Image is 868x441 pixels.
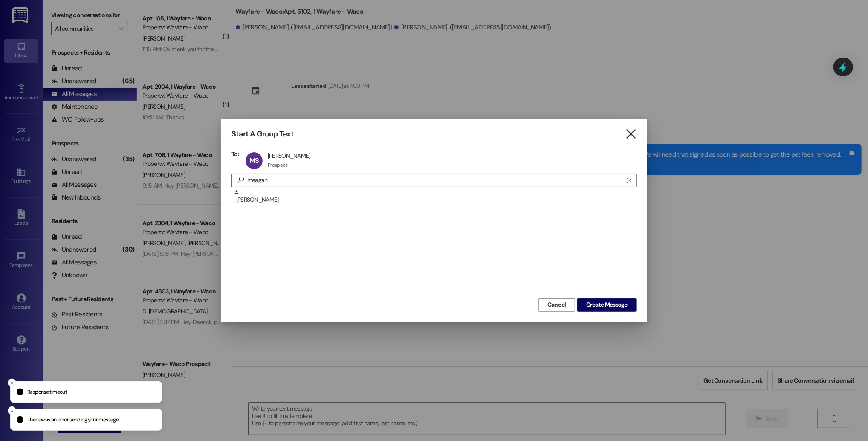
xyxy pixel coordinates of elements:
i:  [234,176,247,185]
i:  [625,130,637,139]
h3: Start A Group Text [231,129,294,139]
button: Close toast [8,378,16,387]
div: : [PERSON_NAME] [234,189,637,204]
span: MS [249,156,259,165]
p: Response timeout [27,388,67,396]
input: Search for any contact or apartment [247,174,622,186]
span: Cancel [547,300,566,309]
button: Close toast [8,406,16,415]
div: Prospect [268,162,287,168]
button: Clear text [622,174,636,187]
button: Cancel [538,298,575,312]
div: [PERSON_NAME] [268,152,310,160]
span: Create Message [586,300,628,309]
div: : [PERSON_NAME] [231,189,637,211]
h3: To: [231,150,239,158]
button: Create Message [577,298,637,312]
i:  [627,177,631,184]
p: There was an error sending your message. [27,416,120,424]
